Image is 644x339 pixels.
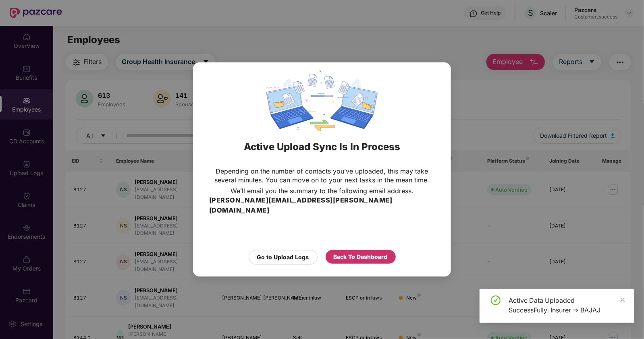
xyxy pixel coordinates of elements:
div: Back To Dashboard [334,252,388,261]
div: Go to Upload Logs [257,253,309,262]
div: Active Upload Sync Is In Process [203,131,441,163]
h3: [PERSON_NAME][EMAIL_ADDRESS][PERSON_NAME][DOMAIN_NAME] [209,195,435,216]
p: Depending on the number of contacts you’ve uploaded, this may take several minutes. You can move ... [209,167,435,184]
span: check-circle [491,296,501,305]
img: svg+xml;base64,PHN2ZyBpZD0iRGF0YV9zeW5jaW5nIiB4bWxucz0iaHR0cDovL3d3dy53My5vcmcvMjAwMC9zdmciIHdpZH... [266,70,378,131]
div: Active Data Uploaded SuccessFully. Insurer => BAJAJ [509,296,625,315]
p: We’ll email you the summary to the following email address. [231,186,413,195]
span: close [620,297,625,303]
